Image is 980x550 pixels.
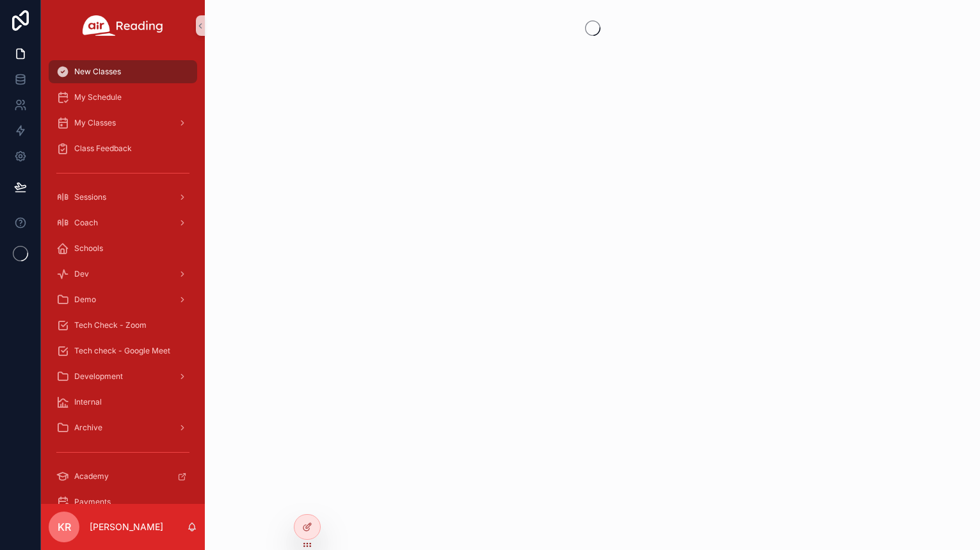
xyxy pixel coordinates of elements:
[74,471,109,481] span: Academy
[41,51,205,504] div: scrollable content
[49,111,197,134] a: My Classes
[74,67,121,77] span: New Classes
[49,465,197,488] a: Academy
[74,92,122,102] span: My Schedule
[74,269,89,279] span: Dev
[74,423,102,433] span: Archive
[49,416,197,439] a: Archive
[74,143,132,154] span: Class Feedback
[74,118,116,128] span: My Classes
[74,218,98,228] span: Coach
[83,15,163,36] img: App logo
[49,365,197,388] a: Development
[49,186,197,209] a: Sessions
[49,86,197,109] a: My Schedule
[49,137,197,160] a: Class Feedback
[49,60,197,83] a: New Classes
[58,519,71,535] span: KR
[74,371,123,382] span: Development
[49,288,197,311] a: Demo
[74,346,170,356] span: Tech check - Google Meet
[74,497,111,507] span: Payments
[49,211,197,234] a: Coach
[90,521,163,533] p: [PERSON_NAME]
[49,339,197,362] a: Tech check - Google Meet
[74,192,106,202] span: Sessions
[49,490,197,514] a: Payments
[74,243,103,254] span: Schools
[74,295,96,305] span: Demo
[49,263,197,286] a: Dev
[49,391,197,414] a: Internal
[74,397,102,407] span: Internal
[49,314,197,337] a: Tech Check - Zoom
[49,237,197,260] a: Schools
[74,320,147,330] span: Tech Check - Zoom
